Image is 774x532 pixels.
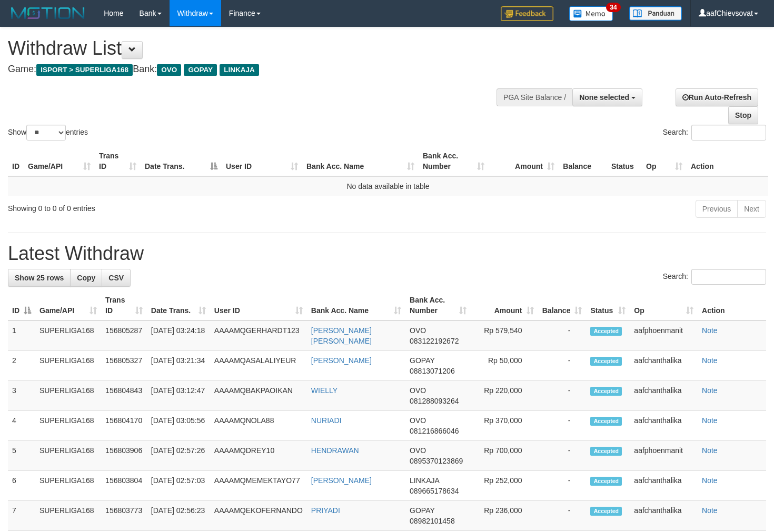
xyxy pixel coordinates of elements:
[35,320,101,351] td: SUPERLIGA168
[538,501,587,531] td: -
[702,326,718,335] a: Note
[101,381,147,411] td: 156804843
[70,269,102,287] a: Copy
[572,88,642,106] button: None selected
[590,477,622,486] span: Accepted
[702,476,718,485] a: Note
[77,274,95,282] span: Copy
[311,416,342,425] a: NURIADI
[410,427,459,435] span: Copy 081216866046 to clipboard
[698,290,766,320] th: Action
[35,411,101,441] td: SUPERLIGA168
[538,411,587,441] td: -
[26,125,66,140] select: Showentries
[501,6,553,21] img: Feedback.jpg
[35,290,101,320] th: Game/API: activate to sort column ascending
[538,471,587,501] td: -
[101,441,147,471] td: 156803906
[101,351,147,381] td: 156805327
[410,506,434,515] span: GOPAY
[471,501,538,531] td: Rp 236,000
[663,269,766,285] label: Search:
[35,441,101,471] td: SUPERLIGA168
[630,290,698,320] th: Op: activate to sort column ascending
[559,146,607,176] th: Balance
[630,381,698,411] td: aafchanthalika
[8,381,35,411] td: 3
[8,441,35,471] td: 5
[210,411,307,441] td: AAAAMQNOLA88
[108,274,124,282] span: CSV
[569,6,613,21] img: Button%20Memo.svg
[35,501,101,531] td: SUPERLIGA168
[405,290,471,320] th: Bank Acc. Number: activate to sort column ascending
[702,506,718,515] a: Note
[210,351,307,381] td: AAAAMQASALALIYEUR
[702,356,718,365] a: Note
[8,471,35,501] td: 6
[607,146,642,176] th: Status
[184,64,217,76] span: GOPAY
[147,381,210,411] td: [DATE] 03:12:47
[410,367,455,375] span: Copy 08813071206 to clipboard
[302,146,419,176] th: Bank Acc. Name: activate to sort column ascending
[410,517,455,525] span: Copy 08982101458 to clipboard
[471,290,538,320] th: Amount: activate to sort column ascending
[311,506,340,515] a: PRIYADI
[471,351,538,381] td: Rp 50,000
[728,106,758,124] a: Stop
[590,327,622,336] span: Accepted
[687,146,768,176] th: Action
[101,471,147,501] td: 156803804
[410,476,439,485] span: LINKAJA
[737,200,766,218] a: Next
[606,3,620,12] span: 34
[307,290,405,320] th: Bank Acc. Name: activate to sort column ascending
[8,351,35,381] td: 2
[471,471,538,501] td: Rp 252,000
[489,146,559,176] th: Amount: activate to sort column ascending
[419,146,489,176] th: Bank Acc. Number: activate to sort column ascending
[590,417,622,426] span: Accepted
[210,441,307,471] td: AAAAMQDREY10
[210,471,307,501] td: AAAAMQMEMEKTAYO77
[471,411,538,441] td: Rp 370,000
[8,5,88,21] img: MOTION_logo.png
[630,320,698,351] td: aafphoenmanit
[8,501,35,531] td: 7
[15,274,64,282] span: Show 25 rows
[8,269,71,287] a: Show 25 rows
[210,501,307,531] td: AAAAMQEKOFERNANDO
[210,290,307,320] th: User ID: activate to sort column ascending
[702,386,718,395] a: Note
[410,487,459,495] span: Copy 089665178634 to clipboard
[630,411,698,441] td: aafchanthalika
[538,320,587,351] td: -
[696,200,738,218] a: Previous
[538,381,587,411] td: -
[8,146,24,176] th: ID
[147,441,210,471] td: [DATE] 02:57:26
[147,351,210,381] td: [DATE] 03:21:34
[101,411,147,441] td: 156804170
[410,386,426,395] span: OVO
[410,356,434,365] span: GOPAY
[8,320,35,351] td: 1
[147,501,210,531] td: [DATE] 02:56:23
[630,501,698,531] td: aafchanthalika
[497,88,572,106] div: PGA Site Balance /
[538,290,587,320] th: Balance: activate to sort column ascending
[691,269,766,285] input: Search:
[8,125,88,140] label: Show entries
[630,441,698,471] td: aafphoenmanit
[590,507,622,516] span: Accepted
[220,64,259,76] span: LINKAJA
[101,320,147,351] td: 156805287
[676,88,758,106] a: Run Auto-Refresh
[471,320,538,351] td: Rp 579,540
[35,351,101,381] td: SUPERLIGA168
[629,6,682,21] img: panduan.png
[702,416,718,425] a: Note
[102,269,131,287] a: CSV
[590,357,622,366] span: Accepted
